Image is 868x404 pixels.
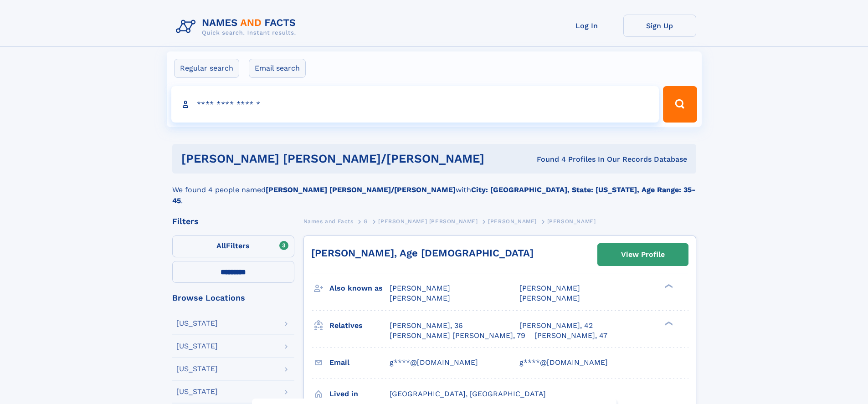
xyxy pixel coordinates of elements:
span: [PERSON_NAME] [390,294,450,302]
a: G [364,215,368,227]
a: [PERSON_NAME], Age [DEMOGRAPHIC_DATA] [311,247,534,259]
div: [US_STATE] [176,320,218,327]
a: [PERSON_NAME] [PERSON_NAME] [378,215,478,227]
h3: Also known as [329,281,390,296]
b: City: [GEOGRAPHIC_DATA], State: [US_STATE], Age Range: 35-45 [172,185,695,205]
div: [US_STATE] [176,343,218,350]
a: [PERSON_NAME], 47 [534,331,607,341]
a: Log In [550,15,623,37]
span: [PERSON_NAME] [547,218,596,225]
div: Browse Locations [172,294,294,302]
span: [GEOGRAPHIC_DATA], [GEOGRAPHIC_DATA] [390,389,546,398]
label: Regular search [174,59,239,78]
div: ❯ [663,320,673,326]
a: [PERSON_NAME], 36 [390,321,463,331]
span: All [216,241,226,250]
h3: Lived in [329,386,390,402]
a: Sign Up [623,15,696,37]
input: search input [171,86,659,123]
a: [PERSON_NAME], 42 [519,321,593,331]
span: [PERSON_NAME] [519,284,580,292]
div: [US_STATE] [176,365,218,373]
a: [PERSON_NAME] [488,215,537,227]
label: Filters [172,235,294,257]
span: [PERSON_NAME] [390,284,450,292]
div: [US_STATE] [176,388,218,395]
h3: Relatives [329,318,390,333]
a: [PERSON_NAME] [PERSON_NAME], 79 [390,331,525,341]
span: [PERSON_NAME] [519,294,580,302]
div: Found 4 Profiles In Our Records Database [510,154,687,164]
h3: Email [329,355,390,370]
span: G [364,218,368,225]
a: View Profile [598,244,688,266]
label: Email search [249,59,306,78]
div: ❯ [663,283,673,289]
a: Names and Facts [303,215,354,227]
div: Filters [172,217,294,225]
b: [PERSON_NAME] [PERSON_NAME]/[PERSON_NAME] [266,185,456,194]
div: We found 4 people named with . [172,174,696,206]
h1: [PERSON_NAME] [PERSON_NAME]/[PERSON_NAME] [181,153,511,164]
div: View Profile [621,244,665,265]
img: Logo Names and Facts [172,15,303,39]
button: Search Button [663,86,697,123]
span: [PERSON_NAME] [488,218,537,225]
span: [PERSON_NAME] [PERSON_NAME] [378,218,478,225]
